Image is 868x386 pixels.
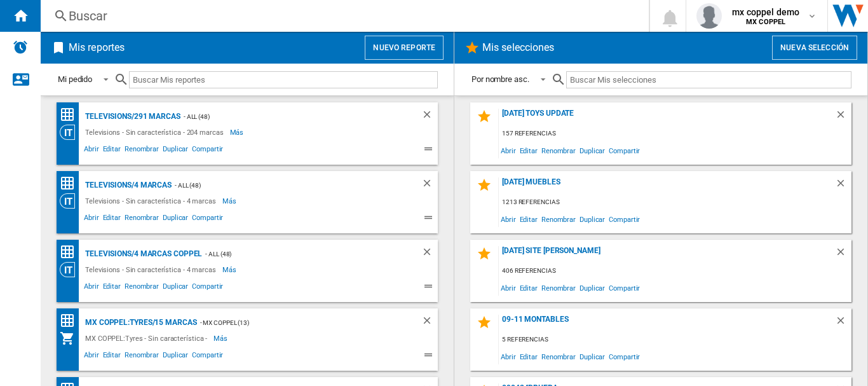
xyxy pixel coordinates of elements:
[82,280,101,296] span: Abrir
[471,74,529,84] div: Por nombre asc.
[69,7,616,25] div: Buscar
[101,280,123,296] span: Editar
[123,143,161,158] span: Renombrar
[82,331,214,346] div: MX COPPEL:Tyres - Sin característica -
[518,210,539,228] span: Editar
[60,313,82,329] div: Matriz de precios
[607,279,642,296] span: Compartir
[190,212,225,227] span: Compartir
[539,210,578,228] span: Renombrar
[421,109,438,125] div: Borrar
[421,177,438,193] div: Borrar
[190,280,225,296] span: Compartir
[499,109,835,126] div: [DATE] toys update
[499,263,851,279] div: 406 referencias
[518,279,539,296] span: Editar
[566,71,851,88] input: Buscar Mis selecciones
[172,177,396,193] div: - ALL (48)
[421,246,438,262] div: Borrar
[230,125,246,140] span: Más
[101,212,123,227] span: Editar
[499,348,518,365] span: Abrir
[607,348,642,365] span: Compartir
[607,142,642,159] span: Compartir
[578,348,607,365] span: Duplicar
[13,39,28,55] img: alerts-logo.svg
[82,315,197,331] div: MX COPPEL:Tyres/15 marcas
[123,349,161,364] span: Renombrar
[578,279,607,296] span: Duplicar
[82,125,230,140] div: Televisions - Sin característica - 204 marcas
[365,36,444,60] button: Nuevo reporte
[180,109,396,125] div: - ALL (48)
[82,349,101,364] span: Abrir
[732,6,799,18] span: mx coppel demo
[161,212,190,227] span: Duplicar
[202,246,396,262] div: - ALL (48)
[82,109,180,125] div: Televisions/291 marcas
[82,177,172,193] div: Televisions/4 marcas
[161,349,190,364] span: Duplicar
[129,71,438,88] input: Buscar Mis reportes
[123,212,161,227] span: Renombrar
[190,143,225,158] span: Compartir
[101,143,123,158] span: Editar
[190,349,225,364] span: Compartir
[835,177,851,195] div: Borrar
[101,349,123,364] span: Editar
[539,142,578,159] span: Renombrar
[518,142,539,159] span: Editar
[421,315,438,331] div: Borrar
[607,210,642,228] span: Compartir
[696,3,722,29] img: profile.jpg
[82,262,222,277] div: Televisions - Sin característica - 4 marcas
[578,210,607,228] span: Duplicar
[60,262,82,277] div: Visión Categoría
[835,315,851,332] div: Borrar
[539,348,578,365] span: Renombrar
[499,210,518,228] span: Abrir
[82,212,101,227] span: Abrir
[58,74,92,84] div: Mi pedido
[499,142,518,159] span: Abrir
[60,244,82,260] div: Matriz de precios
[123,280,161,296] span: Renombrar
[60,176,82,191] div: Matriz de precios
[499,315,835,332] div: 09-11 MONTABLES
[82,246,202,262] div: Televisions/4 marcas COPPEL
[82,193,222,209] div: Televisions - Sin característica - 4 marcas
[499,332,851,348] div: 5 referencias
[518,348,539,365] span: Editar
[499,279,518,296] span: Abrir
[60,125,82,140] div: Visión Categoría
[772,36,857,60] button: Nueva selección
[835,246,851,263] div: Borrar
[835,109,851,126] div: Borrar
[499,246,835,263] div: [DATE] site [PERSON_NAME]
[60,331,82,346] div: Mi colección
[480,36,557,60] h2: Mis selecciones
[66,36,127,60] h2: Mis reportes
[222,262,238,277] span: Más
[60,193,82,209] div: Visión Categoría
[214,331,229,346] span: Más
[499,177,835,195] div: [DATE] MUEBLES
[161,143,190,158] span: Duplicar
[197,315,396,331] div: - MX COPPEL (13)
[222,193,238,209] span: Más
[578,142,607,159] span: Duplicar
[82,143,101,158] span: Abrir
[499,126,851,142] div: 157 referencias
[161,280,190,296] span: Duplicar
[60,107,82,123] div: Matriz de precios
[746,18,785,26] b: MX COPPEL
[499,195,851,210] div: 1213 referencias
[539,279,578,296] span: Renombrar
